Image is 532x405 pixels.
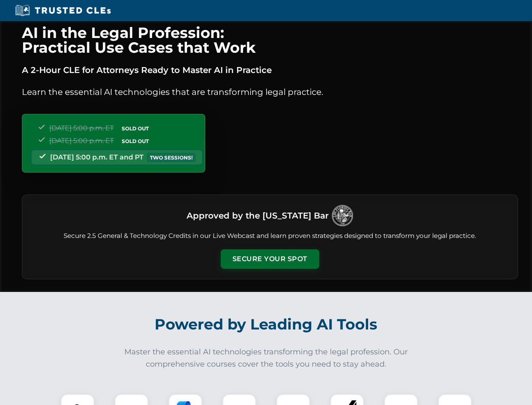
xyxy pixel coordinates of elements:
p: Master the essential AI technologies transforming the legal profession. Our comprehensive courses... [119,346,414,370]
h3: Approved by the [US_STATE] Bar [187,208,329,223]
img: Trusted CLEs [13,4,113,17]
p: Learn the essential AI technologies that are transforming legal practice. [22,85,518,99]
span: [DATE] 5:00 p.m. ET [49,124,114,132]
button: Secure Your Spot [221,249,319,269]
span: [DATE] 5:00 p.m. ET [49,137,114,145]
h1: AI in the Legal Profession: Practical Use Cases that Work [22,25,518,55]
span: SOLD OUT [119,124,152,133]
img: Logo [332,205,353,226]
p: Secure 2.5 General & Technology Credits in our Live Webcast and learn proven strategies designed ... [32,231,508,241]
h2: Powered by Leading AI Tools [33,310,500,339]
p: A 2-Hour CLE for Attorneys Ready to Master AI in Practice [22,63,518,77]
span: SOLD OUT [119,137,152,146]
